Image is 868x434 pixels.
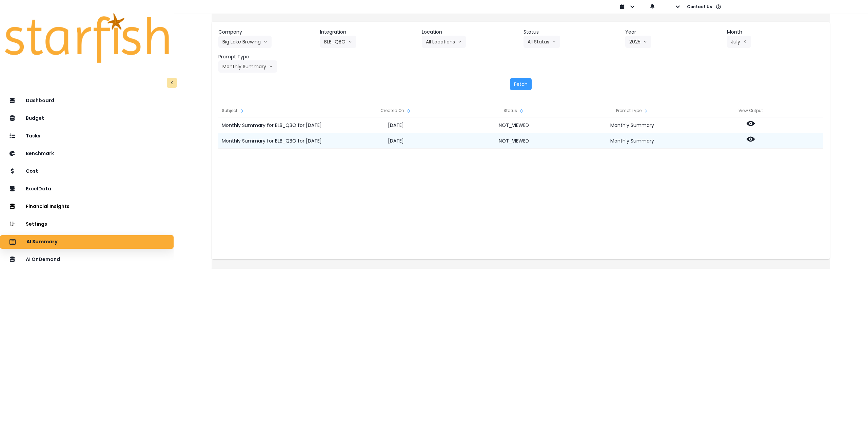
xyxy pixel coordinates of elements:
[26,239,58,245] p: AI Summary
[406,108,411,114] svg: sort
[422,29,518,36] header: Location
[337,117,455,133] div: [DATE]
[348,38,352,45] svg: arrow down line
[26,98,54,103] p: Dashboard
[743,38,747,45] svg: arrow left line
[573,104,691,117] div: Prompt Type
[458,38,462,45] svg: arrow down line
[573,117,691,133] div: Monthly Summary
[218,36,272,48] button: Big Lake Brewingarrow down line
[455,133,573,149] div: NOT_VIEWED
[524,36,560,48] button: All Statusarrow down line
[239,108,244,114] svg: sort
[218,53,315,60] header: Prompt Type
[26,151,54,156] p: Benchmark
[519,108,524,114] svg: sort
[643,38,647,45] svg: arrow down line
[422,36,466,48] button: All Locationsarrow down line
[625,29,722,36] header: Year
[573,133,691,149] div: Monthly Summary
[218,117,336,133] div: Monthly Summary for BLB_QBO for [DATE]
[455,117,573,133] div: NOT_VIEWED
[552,38,556,45] svg: arrow down line
[26,257,60,262] p: AI OnDemand
[269,63,273,70] svg: arrow down line
[510,78,532,90] button: Fetch
[337,133,455,149] div: [DATE]
[727,29,823,36] header: Month
[727,36,751,48] button: Julyarrow left line
[26,115,44,121] p: Budget
[218,133,336,149] div: Monthly Summary for BLB_QBO for [DATE]
[337,104,455,117] div: Created On
[26,133,40,139] p: Tasks
[625,36,651,48] button: 2025arrow down line
[218,60,277,73] button: Monthly Summaryarrow down line
[218,104,336,117] div: Subject
[643,108,649,114] svg: sort
[218,29,315,36] header: Company
[26,186,51,192] p: ExcelData
[524,29,620,36] header: Status
[691,104,810,117] div: View Output
[320,36,356,48] button: BLB_QBOarrow down line
[26,168,38,174] p: Cost
[320,29,416,36] header: Integration
[263,38,268,45] svg: arrow down line
[455,104,573,117] div: Status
